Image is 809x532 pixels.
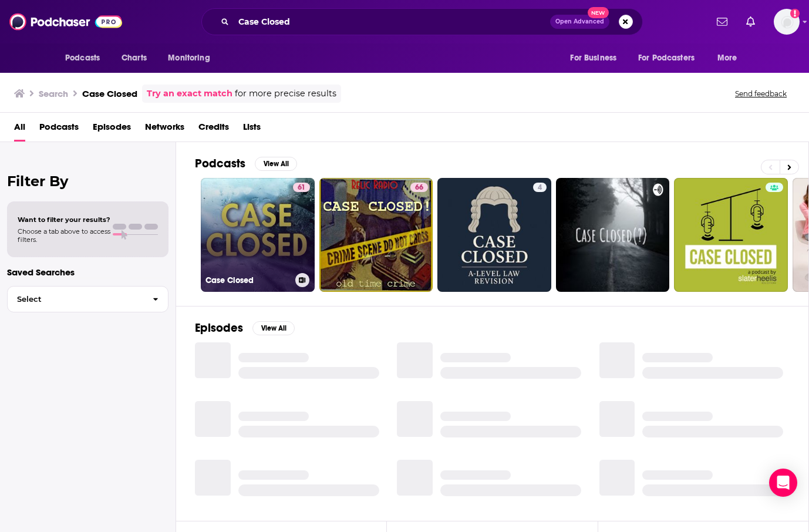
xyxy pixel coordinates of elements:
button: open menu [709,47,752,69]
a: 66 [410,183,428,192]
button: open menu [160,47,225,69]
a: 4 [437,178,551,292]
a: Networks [145,117,184,142]
a: Podcasts [39,117,79,142]
button: open menu [631,47,712,69]
h3: Case Closed [82,88,137,99]
span: for more precise results [235,87,336,100]
a: 61 [293,183,310,192]
a: Show notifications dropdown [712,12,732,32]
h2: Filter By [7,173,168,190]
span: More [717,50,737,66]
span: For Business [570,50,616,66]
img: Podchaser - Follow, Share and Rate Podcasts [9,11,122,33]
a: 61Case Closed [201,178,315,292]
h2: Episodes [195,321,243,335]
span: Monitoring [168,50,210,66]
a: Credits [198,117,229,142]
div: Search podcasts, credits, & more... [201,8,643,35]
span: Select [8,295,143,303]
div: Open Intercom Messenger [769,469,797,497]
span: Podcasts [65,50,100,66]
span: Open Advanced [555,19,604,25]
a: EpisodesView All [195,321,295,335]
a: PodcastsView All [195,156,297,171]
h3: Case Closed [205,275,291,285]
a: Try an exact match [147,87,232,100]
button: open menu [57,47,115,69]
a: 66 [319,178,433,292]
span: Want to filter your results? [18,216,110,224]
button: open menu [562,47,631,69]
span: 4 [538,182,542,194]
a: All [14,117,25,142]
span: For Podcasters [638,50,695,66]
a: Charts [114,47,154,69]
input: Search podcasts, credits, & more... [234,12,550,31]
span: New [588,7,609,18]
h2: Podcasts [195,156,245,171]
span: 61 [298,182,305,194]
a: Lists [243,117,261,142]
span: Charts [122,50,147,66]
button: Open AdvancedNew [550,15,609,29]
img: User Profile [774,9,800,35]
span: Choose a tab above to access filters. [18,227,110,244]
button: View All [252,321,295,335]
button: View All [255,157,297,171]
p: Saved Searches [7,267,168,278]
svg: Add a profile image [790,9,800,18]
a: Episodes [93,117,131,142]
button: Show profile menu [774,9,800,35]
h3: Search [39,88,68,99]
span: 66 [415,182,423,194]
span: Logged in as nitabasu [774,9,800,35]
a: Show notifications dropdown [741,12,760,32]
a: 4 [533,183,547,192]
button: Select [7,286,168,312]
button: Send feedback [732,89,790,99]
